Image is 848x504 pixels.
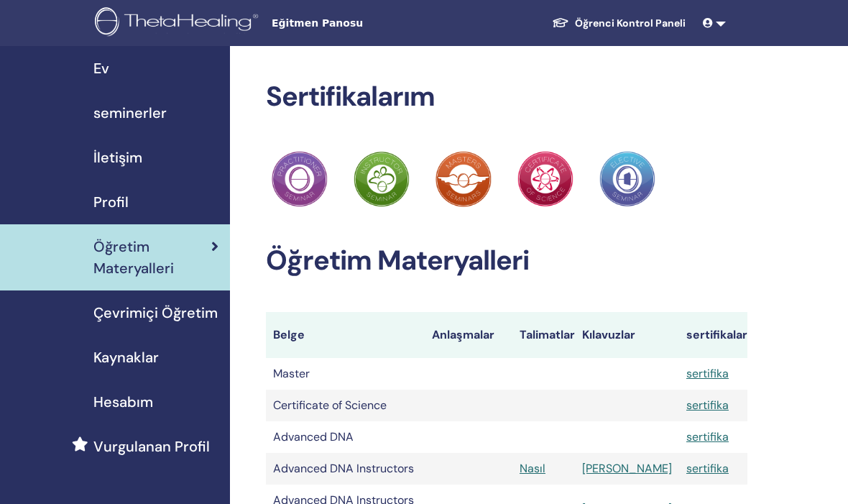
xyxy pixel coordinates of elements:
[425,312,512,358] th: Anlaşmalar
[354,151,410,207] img: Practitioner
[93,147,142,168] span: İletişim
[272,16,487,31] span: Eğitmen Panosu
[272,151,328,207] img: Practitioner
[93,302,218,324] span: Çevrimiçi Öğretim
[552,17,569,29] img: graduation-cap-white.svg
[93,347,159,368] span: Kaynaklar
[679,312,747,358] th: sertifikalar
[266,312,425,358] th: Belge
[435,151,492,207] img: Practitioner
[540,10,697,37] a: Öğrenci Kontrol Paneli
[512,312,575,358] th: Talimatlar
[95,7,263,40] img: logo.png
[686,429,729,444] a: sertifika
[575,312,679,358] th: Kılavuzlar
[266,453,425,485] td: Advanced DNA Instructors
[93,236,211,279] span: Öğretim Materyalleri
[517,151,573,207] img: Practitioner
[686,461,729,476] a: sertifika
[93,58,109,79] span: Ev
[93,391,153,413] span: Hesabım
[93,191,129,213] span: Profil
[266,81,747,114] h2: Sertifikalarım
[582,461,672,476] a: [PERSON_NAME]
[686,366,729,381] a: sertifika
[520,461,545,476] a: Nasıl
[686,398,729,413] a: sertifika
[266,358,425,390] td: Master
[266,244,747,278] h2: Öğretim Materyalleri
[599,151,655,207] img: Practitioner
[93,102,167,124] span: seminerler
[266,390,425,421] td: Certificate of Science
[93,436,210,457] span: Vurgulanan Profil
[266,421,425,453] td: Advanced DNA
